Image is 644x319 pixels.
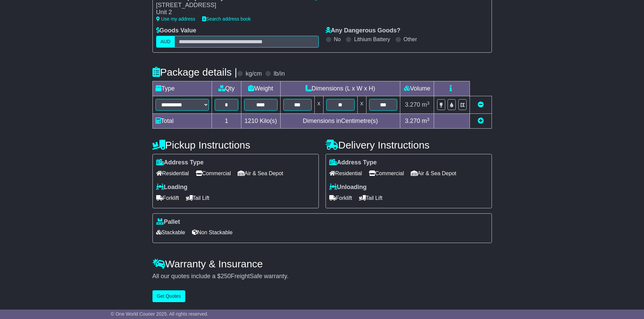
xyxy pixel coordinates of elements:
button: Get Quotes [152,290,186,302]
label: Any Dangerous Goods? [326,27,401,34]
td: Qty [212,81,241,96]
td: x [314,96,323,114]
label: lb/in [273,70,285,78]
span: © One World Courier 2025. All rights reserved. [111,311,209,317]
label: Loading [156,184,188,191]
h4: Pickup Instructions [152,139,319,151]
span: Air & Sea Depot [238,168,283,179]
span: Residential [329,168,362,179]
h4: Warranty & Insurance [152,258,492,269]
span: Forklift [329,193,352,203]
span: Forklift [156,193,179,203]
label: Address Type [156,159,204,166]
td: 1 [212,114,241,129]
td: Type [152,81,212,96]
label: Unloading [329,184,367,191]
label: Pallet [156,218,180,226]
span: Stackable [156,227,185,238]
span: 3.270 [405,101,420,108]
a: Search address book [202,16,251,22]
div: Unit 2 [156,9,306,16]
td: Weight [241,81,280,96]
td: Dimensions in Centimetre(s) [280,114,400,129]
span: Non Stackable [192,227,233,238]
label: Lithium Battery [354,36,390,43]
h4: Delivery Instructions [326,139,492,151]
span: Commercial [196,168,231,179]
td: Volume [400,81,434,96]
a: Use my address [156,16,195,22]
span: Tail Lift [359,193,383,203]
span: Tail Lift [186,193,210,203]
label: Other [404,36,417,43]
span: m [422,117,430,124]
label: Address Type [329,159,377,166]
a: Add new item [478,117,484,124]
td: Total [152,114,212,129]
div: All our quotes include a $ FreightSafe warranty. [152,273,492,280]
div: [STREET_ADDRESS] [156,2,306,9]
label: AUD [156,36,175,48]
sup: 3 [427,117,430,122]
sup: 3 [427,101,430,106]
span: m [422,101,430,108]
span: Air & Sea Depot [411,168,456,179]
span: 3.270 [405,117,420,124]
span: 250 [221,273,231,280]
td: x [357,96,366,114]
label: No [334,36,341,43]
span: Commercial [369,168,404,179]
h4: Package details | [152,67,237,78]
a: Remove this item [478,101,484,108]
td: Kilo(s) [241,114,280,129]
label: kg/cm [245,70,262,78]
span: 1210 [244,117,258,124]
label: Goods Value [156,27,196,34]
td: Dimensions (L x W x H) [280,81,400,96]
span: Residential [156,168,189,179]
